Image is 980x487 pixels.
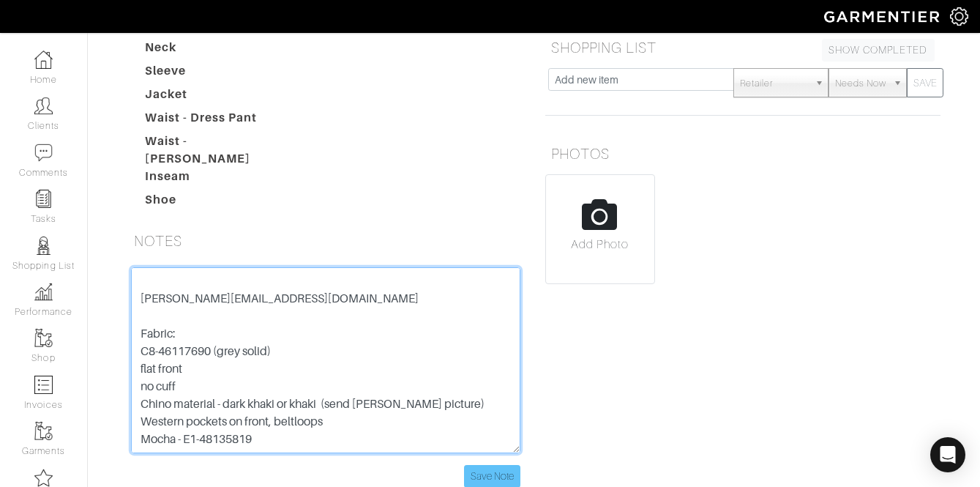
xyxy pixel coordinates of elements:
[545,139,940,168] h5: PHOTOS
[545,33,940,62] h5: SHOPPING LIST
[134,109,301,133] dt: Waist - Dress Pant
[134,62,301,86] dt: Sleeve
[34,51,53,69] img: dashboard-icon-dbcd8f5a0b271acd01030246c82b418ddd0df26cd7fceb0bd07c9910d44c42f6.png
[34,422,53,440] img: garments-icon-b7da505a4dc4fd61783c78ac3ca0ef83fa9d6f193b1c9dc38574b1d14d53ca28.png
[134,86,301,109] dt: Jacket
[34,283,53,301] img: graph-8b7af3c665d003b59727f371ae50e7771705bf0c487971e6e97d053d13c5068d.png
[548,68,735,91] input: Add new item
[950,7,968,26] img: gear-icon-white-bd11855cb880d31180b6d7d6211b90ccbf57a29d726f0c71d8c61bd08dd39cc2.png
[822,39,935,62] a: SHOW COMPLETED
[34,376,53,394] img: orders-icon-0abe47150d42831381b5fb84f609e132dff9fe21cb692f30cb5eec754e2cba89.png
[817,4,950,29] img: garmentier-logo-header-white-b43fb05a5012e4ada735d5af1a66efaba907eab6374d6393d1fbf88cb4ef424d.png
[34,329,53,347] img: garments-icon-b7da505a4dc4fd61783c78ac3ca0ef83fa9d6f193b1c9dc38574b1d14d53ca28.png
[134,191,301,215] dt: Shoe
[34,97,53,115] img: clients-icon-6bae9207a08558b7cb47a8932f037763ab4055f8c8b6bfacd5dc20c3e0201464.png
[34,144,53,162] img: comment-icon-a0a6a9ef722e966f86d9cbdc48e553b5cf19dbc54f86b18d962a5391bc8f6eb6.png
[134,39,301,62] dt: Neck
[131,267,520,453] textarea: [DATE] tailoring updates new waist - 44 new seat - 48 new finished thigh - 29 NEED TO LENGTHEN BA...
[34,190,53,208] img: reminder-icon-8004d30b9f0a5d33ae49ab947aed9ed385cf756f9e5892f1edd6e32f2345188e.png
[134,168,301,191] dt: Inseam
[930,437,965,472] div: Open Intercom Messenger
[134,133,301,168] dt: Waist - [PERSON_NAME]
[34,469,53,487] img: companies-icon-14a0f246c7e91f24465de634b560f0151b0cc5c9ce11af5fac52e6d7d6371812.png
[34,237,53,255] img: stylists-icon-eb353228a002819b7ec25b43dbf5f0378dd9e0616d9560372ff212230b889e62.png
[835,69,886,98] span: Needs Now
[907,68,943,97] button: SAVE
[740,69,809,98] span: Retailer
[128,226,523,256] h5: NOTES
